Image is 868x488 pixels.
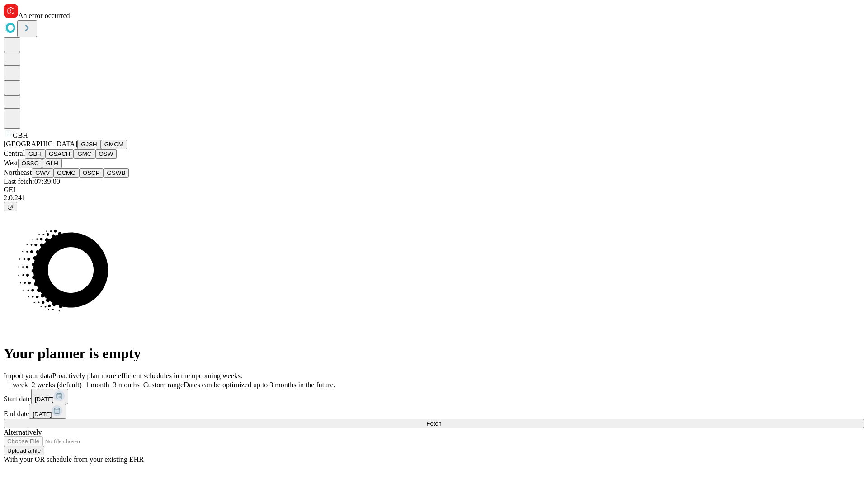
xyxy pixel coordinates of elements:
button: Fetch [4,419,864,428]
button: GSWB [104,168,129,178]
span: [GEOGRAPHIC_DATA] [4,140,77,148]
button: GSACH [45,149,74,159]
span: 2 weeks (default) [32,381,82,389]
span: 1 week [7,381,28,389]
span: West [4,159,18,167]
button: GBH [25,149,45,159]
div: Start date [4,389,864,404]
span: 1 month [85,381,109,389]
button: OSCP [79,168,104,178]
span: Dates can be optimized up to 3 months in the future. [184,381,335,389]
span: With your OR schedule from your existing EHR [4,455,144,463]
button: GCMC [53,168,79,178]
button: GMC [74,149,95,159]
button: [DATE] [29,404,66,419]
button: GLH [42,159,61,168]
h1: Your planner is empty [4,345,864,362]
div: 2.0.241 [4,194,864,202]
button: GMCM [101,140,127,149]
span: Proactively plan more efficient schedules in the upcoming weeks. [52,372,242,380]
span: An error occurred [18,12,70,19]
span: Import your data [4,372,52,380]
div: GEI [4,186,864,194]
span: 3 months [113,381,140,389]
span: [DATE] [35,396,54,403]
button: OSW [95,149,117,159]
button: @ [4,202,17,211]
span: Alternatively [4,428,42,436]
span: Central [4,150,25,157]
button: GWV [32,168,53,178]
span: Last fetch: 07:39:00 [4,178,60,185]
div: End date [4,404,864,419]
button: Upload a file [4,446,44,455]
button: OSSC [18,159,42,168]
span: Custom range [143,381,184,389]
span: Fetch [426,420,441,427]
span: GBH [13,131,28,139]
span: Northeast [4,169,32,176]
span: [DATE] [33,411,52,418]
button: GJSH [77,140,101,149]
button: [DATE] [31,389,68,404]
span: @ [7,203,14,210]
